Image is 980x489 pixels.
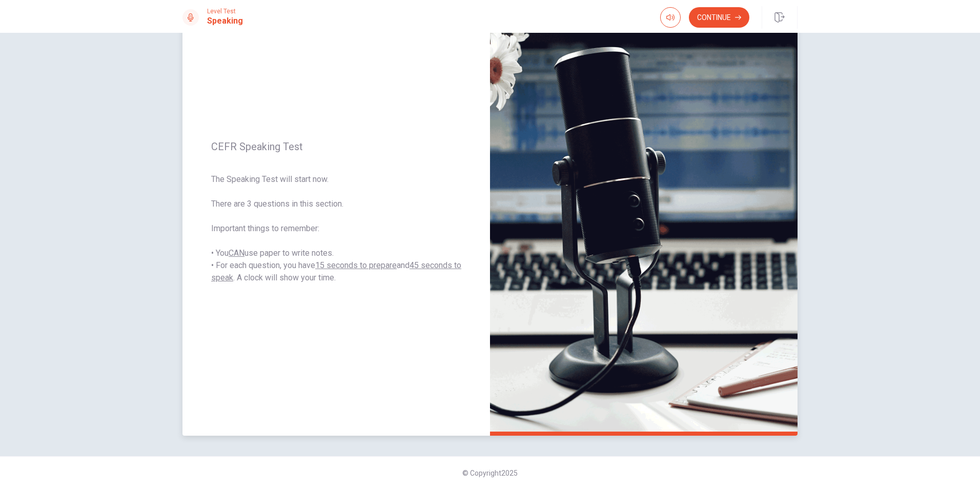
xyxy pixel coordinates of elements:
[207,8,243,15] span: Level Test
[211,173,461,284] span: The Speaking Test will start now. There are 3 questions in this section. Important things to reme...
[315,260,397,270] u: 15 seconds to prepare
[689,7,749,28] button: Continue
[462,469,518,477] span: © Copyright 2025
[211,140,461,153] span: CEFR Speaking Test
[229,248,244,258] u: CAN
[207,15,243,27] h1: Speaking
